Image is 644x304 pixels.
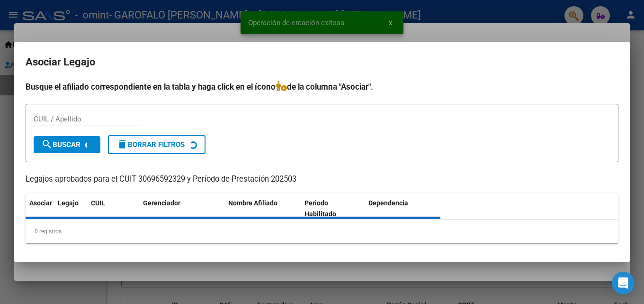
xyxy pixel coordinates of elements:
h4: Busque el afiliado correspondiente en la tabla y haga click en el ícono de la columna "Asociar". [26,81,618,93]
datatable-header-cell: Gerenciador [139,193,224,224]
mat-icon: delete [116,138,128,150]
mat-icon: search [41,138,53,150]
p: Legajos aprobados para el CUIT 30696592329 y Período de Prestación 202503 [26,174,618,185]
div: 0 registros [26,220,618,243]
datatable-header-cell: Nombre Afiliado [224,193,301,224]
datatable-header-cell: CUIL [87,193,139,224]
span: Periodo Habilitado [304,199,336,218]
div: Open Intercom Messenger [612,272,635,295]
span: Asociar [29,199,52,207]
span: CUIL [91,199,105,207]
span: Legajo [58,199,79,207]
h2: Asociar Legajo [26,53,618,71]
span: Borrar Filtros [116,140,185,149]
span: Buscar [41,140,80,149]
datatable-header-cell: Periodo Habilitado [301,193,365,224]
span: Gerenciador [143,199,180,207]
datatable-header-cell: Dependencia [365,193,441,224]
button: Buscar [34,136,100,153]
span: Nombre Afiliado [228,199,277,207]
datatable-header-cell: Legajo [54,193,87,224]
button: Borrar Filtros [108,135,206,154]
span: Dependencia [368,199,408,207]
datatable-header-cell: Asociar [26,193,54,224]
